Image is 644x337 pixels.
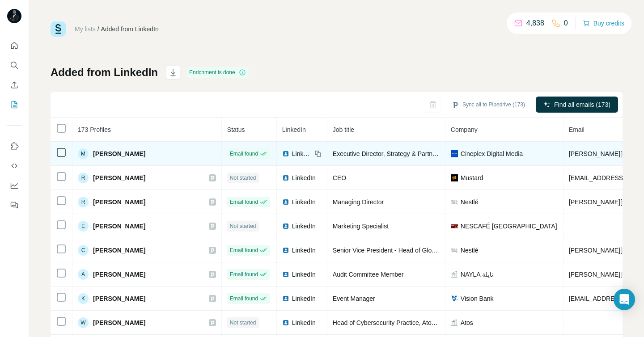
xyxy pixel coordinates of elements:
[282,150,289,157] img: LinkedIn logo
[97,25,99,34] li: /
[93,246,145,255] span: [PERSON_NAME]
[451,174,458,181] img: company-logo
[93,294,145,303] span: [PERSON_NAME]
[461,246,479,255] span: Nestlé
[230,222,256,230] span: Not started
[536,97,618,113] button: Find all emails (173)
[451,150,458,157] img: company-logo
[333,295,375,302] span: Event Manager
[7,38,21,54] button: Quick start
[7,97,21,113] button: My lists
[78,245,89,256] div: C
[292,222,316,231] span: LinkedIn
[292,149,312,158] span: LinkedIn
[569,126,585,133] span: Email
[554,100,610,109] span: Find all emails (173)
[7,57,21,73] button: Search
[292,246,316,255] span: LinkedIn
[461,294,494,303] span: Vision Bank
[461,222,557,231] span: NESCAFÉ [GEOGRAPHIC_DATA]
[78,148,89,159] div: M
[230,319,256,327] span: Not started
[282,174,289,181] img: LinkedIn logo
[451,126,478,133] span: Company
[461,318,473,327] span: Atos
[93,270,145,279] span: [PERSON_NAME]
[230,246,258,254] span: Email found
[230,150,258,158] span: Email found
[282,319,289,326] img: LinkedIn logo
[333,247,554,254] span: Senior Vice President - Head of Global Marketing and Marketing Transformation
[230,295,258,303] span: Email found
[292,294,316,303] span: LinkedIn
[451,295,458,302] img: company-logo
[78,173,89,183] div: R
[333,198,384,206] span: Managing Director
[7,138,21,154] button: Use Surfe on LinkedIn
[282,295,289,302] img: LinkedIn logo
[451,223,458,230] img: company-logo
[78,269,89,280] div: A
[292,173,316,182] span: LinkedIn
[451,198,458,206] img: company-logo
[333,319,484,326] span: Head of Cybersecurity Practice, Atos Growing Markets
[282,198,289,206] img: LinkedIn logo
[7,197,21,213] button: Feedback
[282,223,289,230] img: LinkedIn logo
[7,158,21,174] button: Use Surfe API
[93,149,145,158] span: [PERSON_NAME]
[78,197,89,207] div: R
[7,77,21,93] button: Enrich CSV
[93,318,145,327] span: [PERSON_NAME]
[333,174,346,181] span: CEO
[7,9,21,23] img: Avatar
[78,293,89,304] div: K
[445,98,531,111] button: Sync all to Pipedrive (173)
[461,198,479,206] span: Nestlé
[461,270,493,279] span: NAYLA نايلة
[186,67,249,78] div: Enrichment is done
[333,223,389,230] span: Marketing Specialist
[292,198,316,206] span: LinkedIn
[282,247,289,254] img: LinkedIn logo
[51,65,158,80] h1: Added from LinkedIn
[564,18,568,29] p: 0
[461,173,483,182] span: Mustard
[583,17,624,29] button: Buy credits
[292,318,316,327] span: LinkedIn
[230,174,256,182] span: Not started
[230,198,258,206] span: Email found
[93,198,145,206] span: [PERSON_NAME]
[451,247,458,254] img: company-logo
[78,221,89,232] div: E
[526,18,544,29] p: 4,838
[282,126,306,133] span: LinkedIn
[101,25,159,34] div: Added from LinkedIn
[292,270,316,279] span: LinkedIn
[282,271,289,278] img: LinkedIn logo
[333,271,404,278] span: Audit Committee Member
[78,317,89,328] div: W
[333,150,453,157] span: Executive Director, Strategy & Partnerships
[461,149,523,158] span: Cineplex Digital Media
[78,126,111,133] span: 173 Profiles
[93,222,145,231] span: [PERSON_NAME]
[51,21,66,37] img: Surfe Logo
[227,126,245,133] span: Status
[230,270,258,278] span: Email found
[75,25,96,33] a: My lists
[93,173,145,182] span: [PERSON_NAME]
[333,126,354,133] span: Job title
[614,289,635,310] div: Open Intercom Messenger
[7,177,21,194] button: Dashboard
